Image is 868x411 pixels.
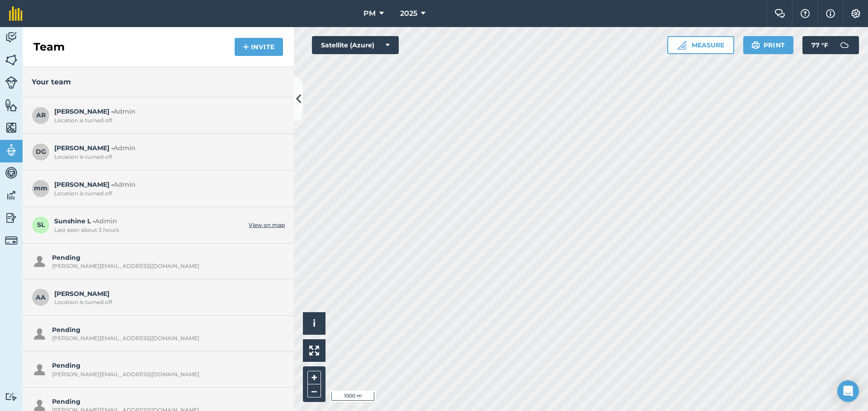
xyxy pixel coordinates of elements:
div: Location is turned off [54,299,280,306]
h3: Your team [32,76,285,88]
div: Location is turned off [54,190,280,197]
div: Open Intercom Messenger [837,380,859,402]
img: fieldmargin Logo [9,6,23,21]
span: Admin [113,144,136,152]
img: svg+xml;base64,PHN2ZyB4bWxucz0iaHR0cDovL3d3dy53My5vcmcvMjAwMC9zdmciIHdpZHRoPSIxOSIgaGVpZ2h0PSIyNC... [32,326,47,342]
span: 77 ° F [811,36,828,54]
span: Admin [113,107,136,115]
span: [PERSON_NAME] - [54,143,280,160]
img: svg+xml;base64,PD94bWwgdmVyc2lvbj0iMS4wIiBlbmNvZGluZz0idXRmLTgiPz4KPCEtLSBHZW5lcmF0b3I6IEFkb2JlIE... [835,36,854,54]
span: 2025 [400,8,417,19]
img: svg+xml;base64,PD94bWwgdmVyc2lvbj0iMS4wIiBlbmNvZGluZz0idXRmLTgiPz4KPCEtLSBHZW5lcmF0b3I6IEFkb2JlIE... [5,76,18,89]
h2: Team [33,40,65,54]
div: Pending [52,325,280,342]
span: Admin [95,217,117,225]
img: svg+xml;base64,PHN2ZyB4bWxucz0iaHR0cDovL3d3dy53My5vcmcvMjAwMC9zdmciIHdpZHRoPSI1NiIgaGVpZ2h0PSI2MC... [5,98,18,112]
span: Admin [113,180,136,189]
span: SL [32,216,50,234]
img: svg+xml;base64,PHN2ZyB4bWxucz0iaHR0cDovL3d3dy53My5vcmcvMjAwMC9zdmciIHdpZHRoPSIxNyIgaGVpZ2h0PSIxNy... [826,8,835,19]
img: svg+xml;base64,PHN2ZyB4bWxucz0iaHR0cDovL3d3dy53My5vcmcvMjAwMC9zdmciIHdpZHRoPSIxNCIgaGVpZ2h0PSIyNC... [243,42,249,52]
button: Satellite (Azure) [312,36,399,54]
span: [PERSON_NAME] - [54,106,280,124]
img: svg+xml;base64,PD94bWwgdmVyc2lvbj0iMS4wIiBlbmNvZGluZz0idXRmLTgiPz4KPCEtLSBHZW5lcmF0b3I6IEFkb2JlIE... [5,31,18,44]
span: [PERSON_NAME] [54,289,280,306]
span: AA [32,288,50,306]
div: Last seen about 3 hours [54,226,244,234]
div: [PERSON_NAME][EMAIL_ADDRESS][DOMAIN_NAME] [52,371,280,378]
span: [PERSON_NAME] - [54,180,280,197]
span: DG [32,143,50,161]
img: svg+xml;base64,PHN2ZyB4bWxucz0iaHR0cDovL3d3dy53My5vcmcvMjAwMC9zdmciIHdpZHRoPSIxOSIgaGVpZ2h0PSIyNC... [32,361,47,377]
div: Location is turned off [54,117,280,124]
img: svg+xml;base64,PD94bWwgdmVyc2lvbj0iMS4wIiBlbmNvZGluZz0idXRmLTgiPz4KPCEtLSBHZW5lcmF0b3I6IEFkb2JlIE... [5,234,18,247]
img: Two speech bubbles overlapping with the left bubble in the forefront [774,9,785,18]
img: svg+xml;base64,PHN2ZyB4bWxucz0iaHR0cDovL3d3dy53My5vcmcvMjAwMC9zdmciIHdpZHRoPSIxOSIgaGVpZ2h0PSIyNC... [32,253,47,269]
img: svg+xml;base64,PHN2ZyB4bWxucz0iaHR0cDovL3d3dy53My5vcmcvMjAwMC9zdmciIHdpZHRoPSI1NiIgaGVpZ2h0PSI2MC... [5,121,18,134]
button: 77 °F [802,36,859,54]
span: Sunshine L - [54,216,244,233]
img: Ruler icon [677,41,686,50]
button: + [307,371,321,384]
button: – [307,384,321,397]
img: svg+xml;base64,PHN2ZyB4bWxucz0iaHR0cDovL3d3dy53My5vcmcvMjAwMC9zdmciIHdpZHRoPSI1NiIgaGVpZ2h0PSI2MC... [5,53,18,67]
img: svg+xml;base64,PD94bWwgdmVyc2lvbj0iMS4wIiBlbmNvZGluZz0idXRmLTgiPz4KPCEtLSBHZW5lcmF0b3I6IEFkb2JlIE... [5,211,18,225]
img: svg+xml;base64,PD94bWwgdmVyc2lvbj0iMS4wIiBlbmNvZGluZz0idXRmLTgiPz4KPCEtLSBHZW5lcmF0b3I6IEFkb2JlIE... [5,143,18,157]
img: svg+xml;base64,PD94bWwgdmVyc2lvbj0iMS4wIiBlbmNvZGluZz0idXRmLTgiPz4KPCEtLSBHZW5lcmF0b3I6IEFkb2JlIE... [5,166,18,180]
div: Location is turned off [54,153,280,161]
button: Measure [667,36,734,54]
span: i [313,318,316,329]
img: A question mark icon [800,9,811,18]
button: Invite [235,38,283,56]
a: View on map [249,222,285,229]
div: [PERSON_NAME][EMAIL_ADDRESS][DOMAIN_NAME] [52,263,280,270]
img: Four arrows, one pointing top left, one top right, one bottom right and the last bottom left [309,346,319,356]
button: Print [743,36,794,54]
img: svg+xml;base64,PD94bWwgdmVyc2lvbj0iMS4wIiBlbmNvZGluZz0idXRmLTgiPz4KPCEtLSBHZW5lcmF0b3I6IEFkb2JlIE... [5,189,18,202]
div: Pending [52,253,280,270]
div: Pending [52,360,280,378]
button: i [303,312,325,335]
img: A cog icon [850,9,861,18]
img: svg+xml;base64,PD94bWwgdmVyc2lvbj0iMS4wIiBlbmNvZGluZz0idXRmLTgiPz4KPCEtLSBHZW5lcmF0b3I6IEFkb2JlIE... [5,393,18,401]
span: AR [32,106,50,125]
span: PM [363,8,376,19]
div: [PERSON_NAME][EMAIL_ADDRESS][DOMAIN_NAME] [52,335,280,342]
span: mm [32,180,50,198]
img: svg+xml;base64,PHN2ZyB4bWxucz0iaHR0cDovL3d3dy53My5vcmcvMjAwMC9zdmciIHdpZHRoPSIxOSIgaGVpZ2h0PSIyNC... [751,40,760,51]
